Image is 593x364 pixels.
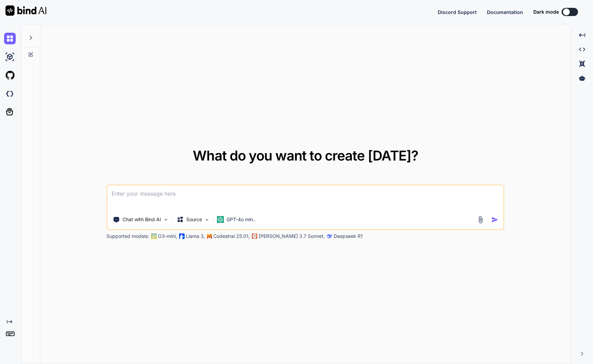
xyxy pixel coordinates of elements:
[477,216,484,224] img: attachment
[5,5,46,16] img: Bind AI
[491,216,498,223] img: icon
[533,9,559,15] span: Dark mode
[4,88,16,100] img: darkCloudIdeIcon
[4,51,16,63] img: ai-studio
[227,216,256,223] p: GPT-4o min..
[207,234,212,239] img: Mistral-AI
[487,9,523,16] button: Documentation
[193,147,418,164] span: What do you want to create [DATE]?
[327,233,332,239] img: claude
[186,216,202,223] p: Source
[4,33,16,44] img: chat
[163,217,169,223] img: Pick Tools
[438,9,477,16] button: Discord Support
[259,233,325,240] p: [PERSON_NAME] 3.7 Sonnet,
[179,233,185,239] img: Llama2
[204,217,210,223] img: Pick Models
[252,233,257,239] img: claude
[158,233,177,240] p: O3-mini,
[213,233,250,240] p: Codestral 25.01,
[217,216,224,223] img: GPT-4o mini
[151,233,157,239] img: GPT-4
[106,233,149,240] p: Supported models:
[438,9,477,15] span: Discord Support
[186,233,205,240] p: Llama 3,
[487,9,523,15] span: Documentation
[122,216,161,223] p: Chat with Bind AI
[334,233,363,240] p: Deepseek R1
[4,70,16,81] img: githubLight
